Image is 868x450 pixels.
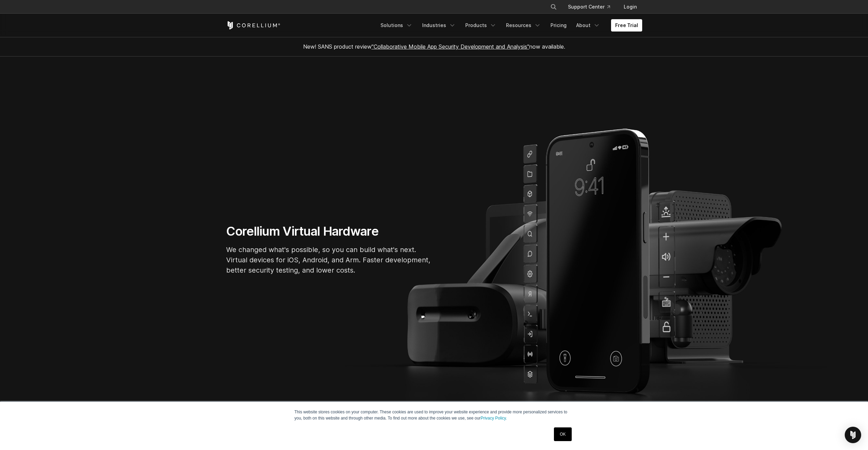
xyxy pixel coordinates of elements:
[546,19,571,32] a: Pricing
[461,19,501,32] a: Products
[481,416,507,421] a: Privacy Policy.
[376,19,417,32] a: Solutions
[562,1,616,13] a: Support Center
[845,427,861,443] div: Open Intercom Messenger
[542,1,642,13] div: Navigation Menu
[418,19,460,32] a: Industries
[611,19,642,32] a: Free Trial
[376,19,642,32] div: Navigation Menu
[618,1,642,13] a: Login
[554,427,571,441] a: OK
[502,19,545,32] a: Resources
[303,43,565,50] span: New! SANS product review now available.
[226,245,431,275] p: We changed what's possible, so you can build what's next. Virtual devices for iOS, Android, and A...
[226,224,431,239] h1: Corellium Virtual Hardware
[572,19,604,32] a: About
[372,43,529,50] a: "Collaborative Mobile App Security Development and Analysis"
[295,409,574,421] p: This website stores cookies on your computer. These cookies are used to improve your website expe...
[226,21,281,29] a: Corellium Home
[547,1,560,13] button: Search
